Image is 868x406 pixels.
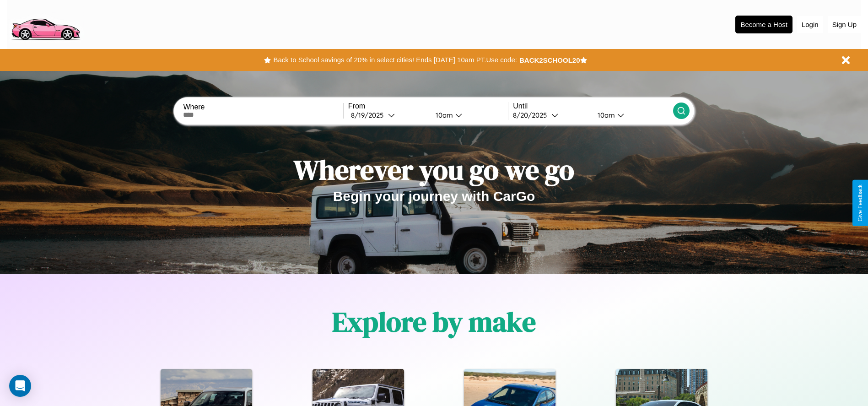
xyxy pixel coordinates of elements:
[9,375,31,397] div: Open Intercom Messenger
[828,16,861,33] button: Sign Up
[348,110,428,120] button: 8/19/2025
[332,303,536,341] h1: Explore by make
[593,111,617,119] div: 10am
[513,102,673,110] label: Until
[519,56,580,64] b: BACK2SCHOOL20
[428,110,508,120] button: 10am
[351,111,388,119] div: 8 / 19 / 2025
[735,16,793,33] button: Become a Host
[7,5,84,43] img: logo
[271,54,519,66] button: Back to School savings of 20% in select cities! Ends [DATE] 10am PT.Use code:
[797,16,823,33] button: Login
[590,110,673,120] button: 10am
[431,111,455,119] div: 10am
[857,184,863,222] div: Give Feedback
[513,111,551,119] div: 8 / 20 / 2025
[348,102,508,110] label: From
[183,103,343,111] label: Where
